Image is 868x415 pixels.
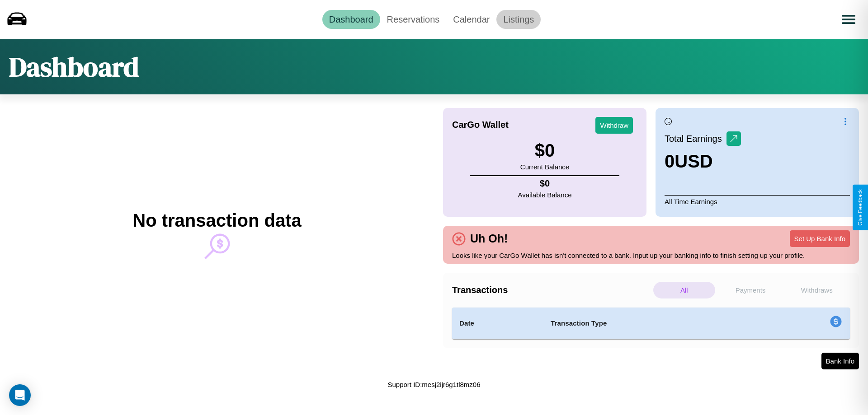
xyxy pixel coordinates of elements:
h3: 0 USD [665,151,741,172]
h4: Date [459,318,536,329]
h2: No transaction data [132,210,301,231]
div: Open Intercom Messenger [9,384,31,406]
a: Reservations [380,10,447,29]
h4: CarGo Wallet [452,120,509,130]
a: Calendar [446,10,496,29]
a: Dashboard [322,10,380,29]
p: Looks like your CarGo Wallet has isn't connected to a bank. Input up your banking info to finish ... [452,249,850,261]
h1: Dashboard [9,48,139,85]
p: Support ID: mesj2ijr6g1tl8mz06 [387,378,480,391]
h3: $ 0 [520,140,569,161]
p: Withdraws [786,282,848,298]
button: Set Up Bank Info [790,230,850,247]
table: simple table [452,308,850,339]
p: Current Balance [520,161,569,173]
p: Payments [720,282,782,298]
h4: $ 0 [518,178,572,189]
a: Listings [496,10,541,29]
div: Give Feedback [857,189,863,226]
p: All Time Earnings [665,195,850,208]
h4: Uh Oh! [466,232,512,245]
h4: Transaction Type [551,318,756,329]
button: Open menu [836,7,861,32]
p: All [653,282,715,298]
p: Total Earnings [665,131,726,147]
p: Available Balance [518,189,572,201]
button: Withdraw [595,117,633,134]
h4: Transactions [452,285,651,295]
button: Bank Info [821,353,859,369]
